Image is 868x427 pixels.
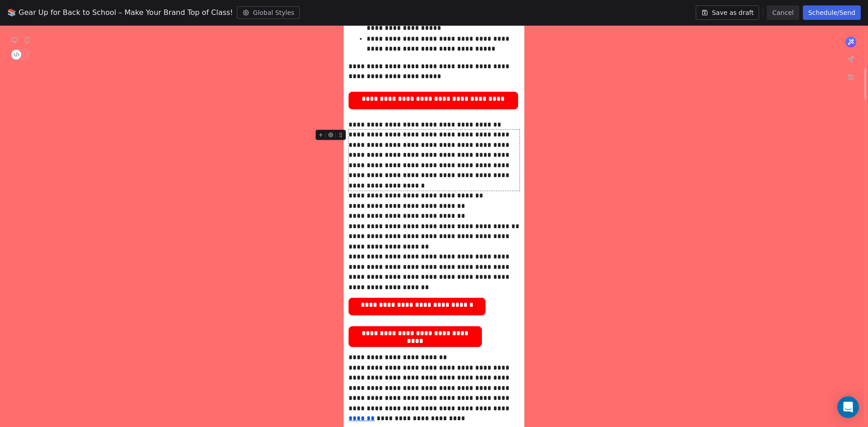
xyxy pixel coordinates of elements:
div: Open Intercom Messenger [837,396,859,418]
span: 📚 Gear Up for Back to School – Make Your Brand Top of Class! [7,7,233,18]
button: Cancel [767,5,799,20]
button: Schedule/Send [803,5,861,20]
button: Save as draft [696,5,759,20]
button: Global Styles [237,6,300,19]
